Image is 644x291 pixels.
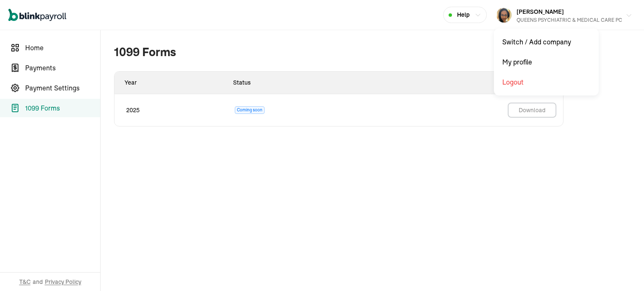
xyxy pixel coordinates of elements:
[457,10,470,19] span: Help
[497,72,595,92] div: Logout
[517,16,622,24] div: QUEENS PSYCHIATRIC & MEDICAL CARE PC
[497,32,595,52] div: Switch / Add company
[497,52,595,72] div: My profile
[8,3,66,27] nav: Global
[602,251,644,291] iframe: Chat Widget
[517,8,564,15] span: [PERSON_NAME]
